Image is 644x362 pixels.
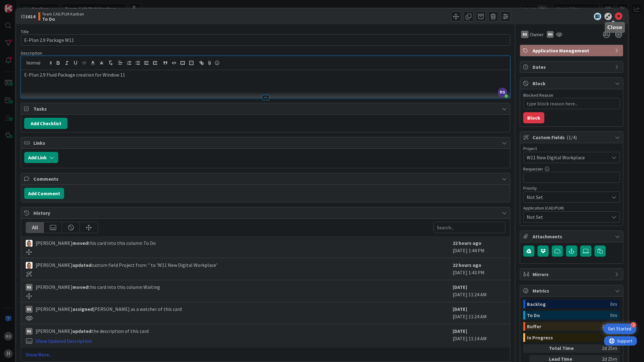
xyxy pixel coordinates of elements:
[24,188,64,199] button: Add Comment
[453,327,505,345] div: [DATE] 11:14 AM
[527,311,610,320] div: To Do
[610,300,617,308] div: 0m
[26,351,505,358] a: Show More...
[36,283,160,291] span: [PERSON_NAME] this card into this column Waiting
[72,262,91,268] b: updated
[523,166,543,172] label: Requester
[549,344,583,353] div: Total Time
[72,306,93,312] b: assigned
[527,213,609,221] span: Not Set
[521,31,529,38] div: RS
[33,175,499,183] span: Comments
[21,13,35,20] span: ID
[36,327,149,335] span: [PERSON_NAME] the description of this card
[547,31,554,38] div: RH
[533,47,612,54] span: Application Management
[608,326,631,332] div: Get Started
[33,105,499,113] span: Tasks
[453,305,505,321] div: [DATE] 11:24 AM
[21,29,29,34] label: Title
[24,152,58,163] button: Add Link
[533,63,612,71] span: Dates
[523,146,620,151] div: Project
[26,328,33,335] div: RS
[26,240,33,247] img: TJ
[33,209,499,217] span: History
[567,134,577,140] span: ( 1/4 )
[527,153,606,162] span: W11 New Digital Workplace
[533,233,612,240] span: Attachments
[533,80,612,87] span: Block
[21,34,510,46] input: type card name here...
[26,222,44,233] div: All
[72,240,88,246] b: moved
[527,322,602,331] div: Buffer
[610,311,617,320] div: 0m
[602,322,617,331] div: 2d 14m
[533,287,612,294] span: Metrics
[523,112,544,123] button: Block
[24,118,67,129] button: Add Checklist
[26,306,33,313] div: RS
[453,239,505,255] div: [DATE] 1:44 PM
[26,284,33,291] div: RS
[523,206,620,210] div: Application (CAD/PLM)
[33,139,499,147] span: Links
[631,322,636,328] div: 2
[36,261,217,269] span: [PERSON_NAME] custom field Project from '' to 'W11 New Digital Workplace'
[530,31,544,38] span: Owner
[533,134,612,141] span: Custom Fields
[433,222,505,233] input: Search...
[533,271,612,278] span: Mirrors
[453,328,467,334] b: [DATE]
[36,239,156,247] span: [PERSON_NAME] this card into this column To Do
[523,186,620,190] div: Priority
[72,284,88,290] b: moved
[453,283,505,299] div: [DATE] 11:24 AM
[453,306,467,312] b: [DATE]
[72,328,91,334] b: updated
[24,71,507,78] p: E-Plan 2.9 Fluid Package creation for Window 11
[13,1,28,8] span: Support
[42,11,84,16] span: Team CAD/PLM Kanban
[527,193,606,201] span: Not Set
[527,333,608,342] div: In Progress
[21,50,42,56] span: Description
[607,24,622,30] h5: Close
[26,262,33,269] img: TJ
[585,344,617,353] div: 2d 25m
[453,261,505,277] div: [DATE] 1:43 PM
[498,88,507,97] span: RS
[527,300,610,308] div: Backlog
[42,16,84,21] b: To Do
[453,284,467,290] b: [DATE]
[523,92,553,98] label: Blocked Reason
[36,305,182,313] span: [PERSON_NAME] [PERSON_NAME] as a watcher of this card
[603,324,636,334] div: Open Get Started checklist, remaining modules: 2
[453,262,481,268] b: 22 hours ago
[453,240,481,246] b: 22 hours ago
[25,13,35,20] b: 1614
[36,338,92,344] a: Show Updated Description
